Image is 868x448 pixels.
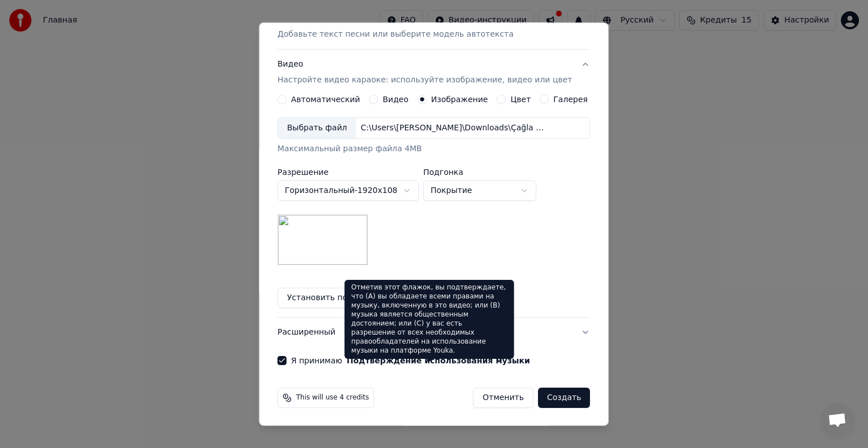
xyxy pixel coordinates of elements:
[431,95,488,103] label: Изображение
[473,388,533,408] button: Отменить
[383,95,409,103] label: Видео
[538,388,590,408] button: Создать
[277,59,572,86] div: Видео
[277,288,406,308] button: Установить по умолчанию
[278,118,356,138] div: Выбрать файл
[277,29,514,40] p: Добавьте текст песни или выберите модель автотекста
[291,357,530,364] label: Я принимаю
[277,168,419,176] label: Разрешение
[347,357,530,364] button: Я принимаю
[277,318,590,347] button: Расширенный
[296,393,369,402] span: This will use 4 credits
[277,50,590,95] button: ВидеоНастройте видео караоке: используйте изображение, видео или цвет
[277,95,590,317] div: ВидеоНастройте видео караоке: используйте изображение, видео или цвет
[277,4,590,49] button: Текст песниДобавьте текст песни или выберите модель автотекста
[345,280,514,359] div: Отметив этот флажок, вы подтверждаете, что (A) вы обладаете всеми правами на музыку, включенную в...
[356,122,548,134] div: C:\Users\[PERSON_NAME]\Downloads\Çağla fotoğraf.jpg
[423,168,536,176] label: Подгонка
[277,143,590,155] div: Максимальный размер файла 4MB
[554,95,588,103] label: Галерея
[277,74,572,86] p: Настройте видео караоке: используйте изображение, видео или цвет
[511,95,531,103] label: Цвет
[291,95,360,103] label: Автоматический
